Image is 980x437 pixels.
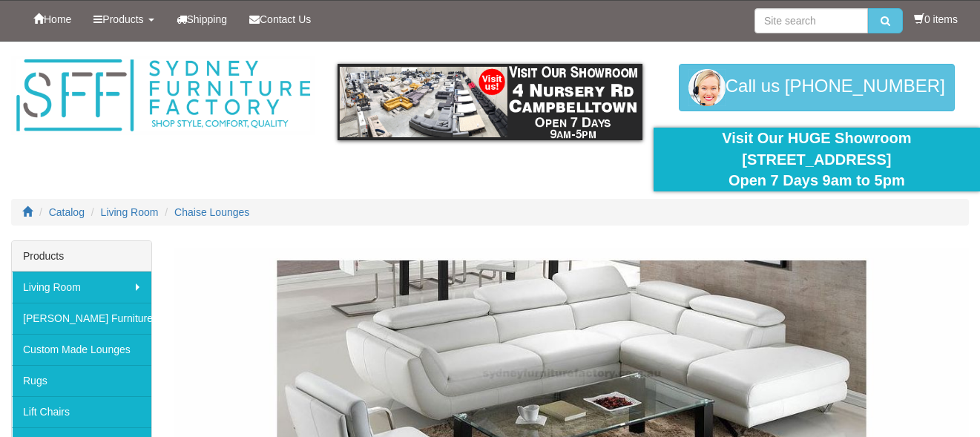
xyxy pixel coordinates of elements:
[174,206,249,218] a: Chaise Lounges
[101,206,159,218] a: Living Room
[12,365,151,396] a: Rugs
[12,303,151,334] a: [PERSON_NAME] Furniture
[49,206,85,218] a: Catalog
[187,13,228,25] span: Shipping
[82,1,165,38] a: Products
[165,1,239,38] a: Shipping
[260,13,311,25] span: Contact Us
[12,272,151,303] a: Living Room
[665,128,969,191] div: Visit Our HUGE Showroom [STREET_ADDRESS] Open 7 Days 9am to 5pm
[914,12,958,27] li: 0 items
[44,13,71,25] span: Home
[11,56,315,135] img: Sydney Furniture Factory
[12,396,151,427] a: Lift Chairs
[338,64,642,140] img: showroom.gif
[12,334,151,365] a: Custom Made Lounges
[12,241,151,272] div: Products
[102,13,143,25] span: Products
[22,1,82,38] a: Home
[238,1,322,38] a: Contact Us
[754,8,868,33] input: Site search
